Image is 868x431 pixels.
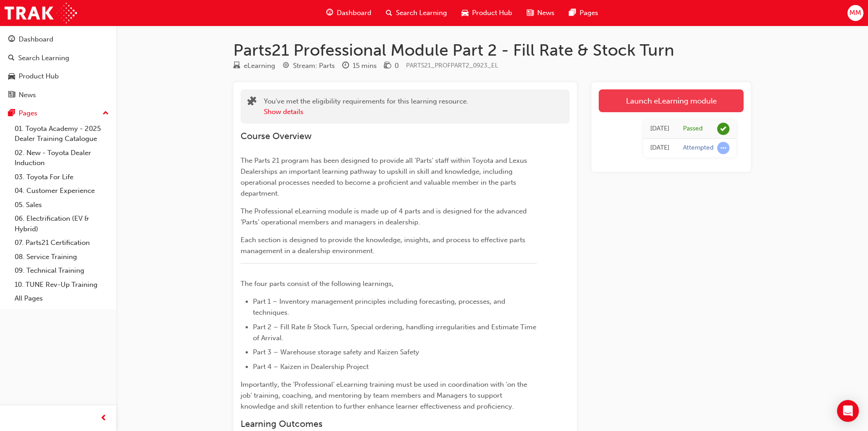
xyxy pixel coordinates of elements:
[379,4,454,22] a: search-iconSearch Learning
[253,297,507,317] span: Part 1 – Inventory management principles including forecasting, processes, and techniques.
[19,90,36,100] div: News
[19,108,37,119] div: Pages
[293,61,335,71] div: Stream: Parts
[650,143,669,153] div: Mon Sep 02 2024 15:29:15 GMT+1000 (Australian Eastern Standard Time)
[4,31,113,48] a: Dashboard
[241,207,529,226] span: The Professional eLearning module is made up of 4 parts and is designed for the advanced ‘Parts’ ...
[454,4,519,22] a: car-iconProduct Hub
[247,97,257,108] span: puzzle-icon
[233,40,751,60] h1: Parts21 Professional Module Part 2 - Fill Rate & Stock Turn
[264,107,303,117] button: Show details
[5,3,77,23] img: Trak
[233,62,240,70] span: learningResourceType_ELEARNING-icon
[847,5,863,21] button: MM
[4,29,113,105] button: DashboardSearch LearningProduct HubNews
[241,131,312,141] span: Course Overview
[650,124,669,134] div: Mon Sep 02 2024 16:02:28 GMT+1000 (Australian Eastern Standard Time)
[717,142,729,154] span: learningRecordVerb_ATTEMPT-icon
[4,105,113,122] button: Pages
[384,62,391,70] span: money-icon
[519,4,562,22] a: news-iconNews
[19,34,53,45] div: Dashboard
[562,4,606,22] a: pages-iconPages
[337,8,371,18] span: Dashboard
[11,291,113,306] a: All Pages
[8,54,15,62] span: search-icon
[353,61,377,71] div: 15 mins
[11,278,113,292] a: 10. TUNE Rev-Up Training
[462,7,468,19] span: car-icon
[8,91,15,99] span: news-icon
[11,212,113,236] a: 06. Electrification (EV & Hybrid)
[11,170,113,184] a: 03. Toyota For Life
[849,8,861,18] span: MM
[100,413,107,424] span: prev-icon
[384,60,399,72] div: Price
[599,89,744,112] a: Launch eLearning module
[244,61,275,71] div: eLearning
[11,184,113,198] a: 04. Customer Experience
[11,146,113,170] a: 02. New - Toyota Dealer Induction
[11,122,113,146] a: 01. Toyota Academy - 2025 Dealer Training Catalogue
[241,156,529,197] span: The Parts 21 program has been designed to provide all 'Parts' staff within Toyota and Lexus Deale...
[472,8,512,18] span: Product Hub
[406,62,498,69] span: Learning resource code
[717,123,729,135] span: learningRecordVerb_PASS-icon
[11,250,113,264] a: 08. Service Training
[11,198,113,212] a: 05. Sales
[569,7,576,19] span: pages-icon
[241,280,394,288] span: The four parts consist of the following learnings,
[8,109,15,118] span: pages-icon
[241,419,323,429] span: Learning Outcomes
[241,236,527,255] span: Each section is designed to provide the knowledge, insights, and process to effective parts manag...
[253,323,538,342] span: Part 2 – Fill Rate & Stock Turn, Special ordering, handling irregularities and Estimate Time of A...
[253,348,419,356] span: Part 3 – Warehouse storage safety and Kaizen Safety
[395,61,399,71] div: 0
[103,108,109,119] span: up-icon
[342,60,377,72] div: Duration
[527,7,534,19] span: news-icon
[580,8,598,18] span: Pages
[282,62,289,70] span: target-icon
[4,68,113,85] a: Product Hub
[8,36,15,44] span: guage-icon
[11,236,113,250] a: 07. Parts21 Certification
[282,60,335,72] div: Stream
[264,96,468,117] div: You've met the eligibility requirements for this learning resource.
[326,7,333,19] span: guage-icon
[319,4,379,22] a: guage-iconDashboard
[4,50,113,67] a: Search Learning
[4,87,113,104] a: News
[253,363,369,371] span: Part 4 – Kaizen in Dealership Project
[537,8,555,18] span: News
[8,73,15,81] span: car-icon
[233,60,275,72] div: Type
[837,400,859,422] div: Open Intercom Messenger
[11,264,113,278] a: 09. Technical Training
[396,8,447,18] span: Search Learning
[18,53,69,63] div: Search Learning
[683,144,714,152] div: Attempted
[386,7,392,19] span: search-icon
[342,62,349,70] span: clock-icon
[241,380,529,410] span: Importantly, the ‘Professional’ eLearning training must be used in coordination with 'on the job'...
[683,125,703,133] div: Passed
[19,71,59,82] div: Product Hub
